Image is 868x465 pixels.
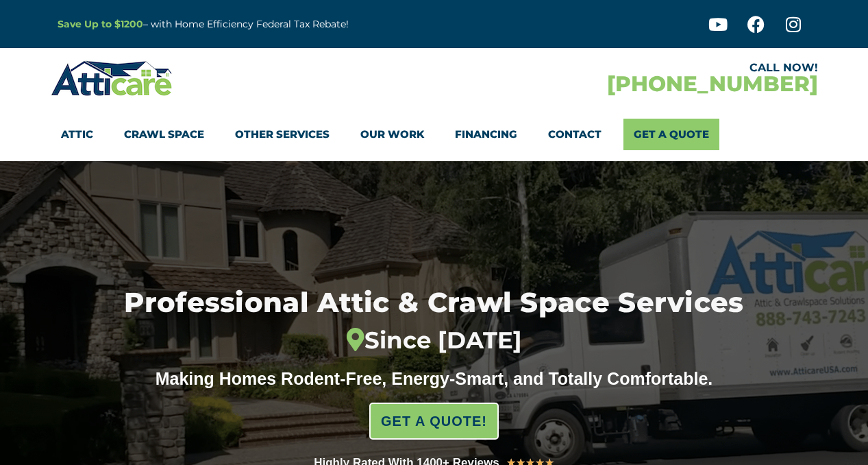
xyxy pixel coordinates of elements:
a: Contact [548,119,602,150]
a: Save Up to $1200 [58,18,143,30]
a: GET A QUOTE! [369,403,499,440]
h1: Professional Attic & Crawl Space Services [61,289,808,355]
a: Get A Quote [623,119,719,150]
a: Financing [455,119,517,150]
a: Crawl Space [124,119,204,150]
div: Since [DATE] [61,326,808,355]
span: GET A QUOTE! [381,407,487,435]
a: Our Work [360,119,424,150]
div: CALL NOW! [434,62,818,73]
div: Making Homes Rodent-Free, Energy-Smart, and Totally Comfortable. [129,368,739,389]
nav: Menu [61,119,808,150]
a: Other Services [235,119,330,150]
p: – with Home Efficiency Federal Tax Rebate! [58,16,501,32]
a: Attic [61,119,93,150]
